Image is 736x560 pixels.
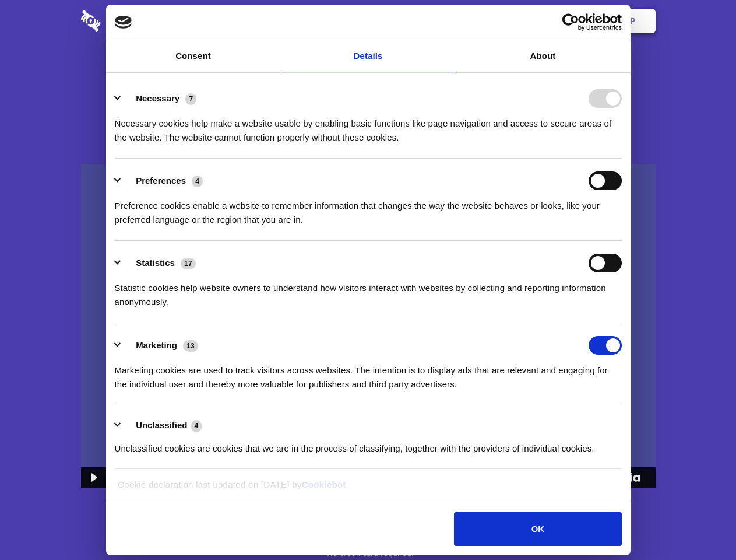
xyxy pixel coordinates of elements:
button: Necessary (7) [115,89,204,108]
button: Preferences (4) [115,171,210,190]
h1: Eliminate Slack Data Loss. [81,52,656,94]
iframe: Drift Widget Chat Controller [678,502,722,546]
span: 17 [181,258,196,269]
a: About [456,40,631,72]
button: Statistics (17) [115,254,203,272]
div: Preference cookies enable a website to remember information that changes the way the website beha... [115,190,622,227]
label: Statistics [136,258,175,268]
div: Marketing cookies are used to track visitors across websites. The intention is to display ads tha... [115,355,622,391]
img: logo [115,16,132,29]
span: 4 [192,176,203,187]
img: logo-wordmark-white-trans-d4663122ce5f474addd5e946df7df03e33cb6a1c49d2221995e7729f52c070b2.svg [81,10,181,32]
div: Unclassified cookies are cookies that we are in the process of classifying, together with the pro... [115,433,622,456]
button: OK [454,512,621,546]
label: Marketing [136,340,177,350]
label: Necessary [136,93,179,103]
span: 13 [183,340,198,352]
div: Statistic cookies help website owners to understand how visitors interact with websites by collec... [115,272,622,309]
img: Sharesecret [81,164,656,488]
div: Cookie declaration last updated on [DATE] by [109,478,627,501]
h4: Auto-redaction of sensitive data, encrypted data sharing and self-destructing private chats. Shar... [81,106,656,145]
a: Details [281,40,456,72]
button: Marketing (13) [115,336,206,355]
a: Login [529,3,579,39]
a: Usercentrics Cookiebot - opens in a new window [520,13,622,31]
label: Preferences [136,176,186,185]
span: 4 [191,420,202,432]
a: Cookiebot [302,480,346,489]
a: Consent [106,40,281,72]
span: 7 [185,93,196,105]
a: Contact [473,3,526,39]
a: Pricing [342,3,393,39]
button: Play Video [81,467,105,488]
button: Unclassified (4) [115,418,209,433]
div: Necessary cookies help make a website usable by enabling basic functions like page navigation and... [115,108,622,145]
